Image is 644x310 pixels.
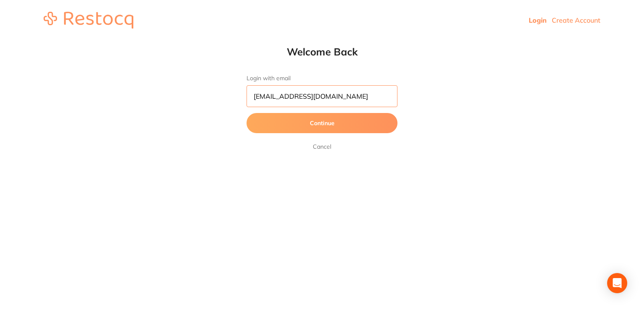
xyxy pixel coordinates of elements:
[607,273,627,293] div: Open Intercom Messenger
[311,142,333,152] a: Cancel
[529,16,547,24] a: Login
[552,16,600,24] a: Create Account
[44,12,133,29] img: restocq_logo.svg
[230,45,414,58] h1: Welcome Back
[247,75,397,82] label: Login with email
[247,113,397,133] button: Continue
